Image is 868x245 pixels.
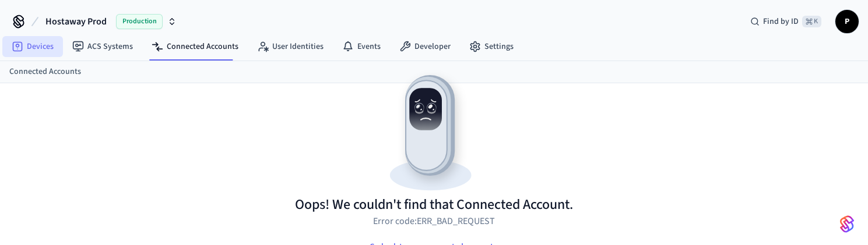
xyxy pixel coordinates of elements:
span: ⌘ K [802,16,821,27]
a: User Identities [248,36,333,57]
span: Production [116,14,163,29]
a: Connected Accounts [9,66,81,78]
h1: Oops! We couldn't find that Connected Account. [295,196,573,214]
a: Developer [390,36,460,57]
a: Devices [2,36,63,57]
button: P [835,10,859,33]
a: Settings [460,36,523,57]
img: Resource not found [295,65,573,196]
span: Hostaway Prod [45,15,107,29]
span: P [837,11,858,32]
span: Find by ID [763,16,799,27]
img: SeamLogoGradient.69752ec5.svg [840,215,854,233]
a: ACS Systems [63,36,142,57]
a: Events [333,36,390,57]
a: Connected Accounts [142,36,248,57]
p: Error code: ERR_BAD_REQUEST [373,214,495,228]
div: Find by ID⌘ K [741,11,831,32]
